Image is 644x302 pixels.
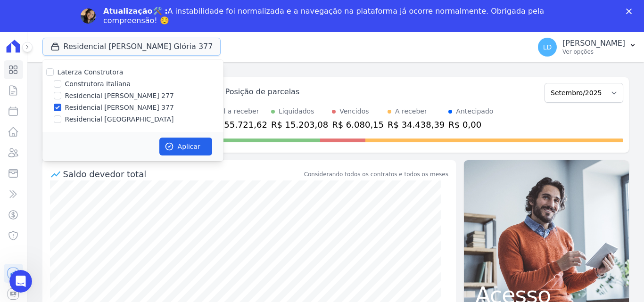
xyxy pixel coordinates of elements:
p: [PERSON_NAME] [562,39,625,48]
label: Construtora Italiana [65,79,131,89]
div: Saldo devedor total [63,168,302,180]
div: R$ 34.438,39 [388,118,445,131]
iframe: Intercom live chat [9,270,32,293]
span: LD [543,44,552,50]
div: A receber [395,106,427,116]
div: Posição de parcelas [225,86,300,98]
img: Profile image for Adriane [81,8,96,24]
label: Laterza Construtora [58,68,124,76]
div: R$ 0,00 [448,118,493,131]
div: Liquidados [279,106,314,116]
div: Fechar [626,8,636,14]
div: R$ 55.721,62 [210,118,267,131]
button: Residencial [PERSON_NAME] Glória 377 [42,38,221,56]
div: Vencidos [339,106,369,116]
div: A instabilidade foi normalizada e a navegação na plataforma já ocorre normalmente. Obrigada pela ... [103,7,548,25]
div: R$ 15.203,08 [271,118,328,131]
div: Total a receber [210,106,267,116]
div: Considerando todos os contratos e todos os meses [304,170,448,179]
label: Residencial [GEOGRAPHIC_DATA] [65,114,174,124]
button: Aplicar [159,138,212,155]
p: Ver opções [562,48,625,56]
div: R$ 6.080,15 [332,118,384,131]
button: LD [PERSON_NAME] Ver opções [530,34,644,60]
div: Antecipado [456,106,493,116]
b: Atualização🛠️ : [103,7,168,16]
label: Residencial [PERSON_NAME] 377 [65,103,174,113]
label: Residencial [PERSON_NAME] 277 [65,91,174,101]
